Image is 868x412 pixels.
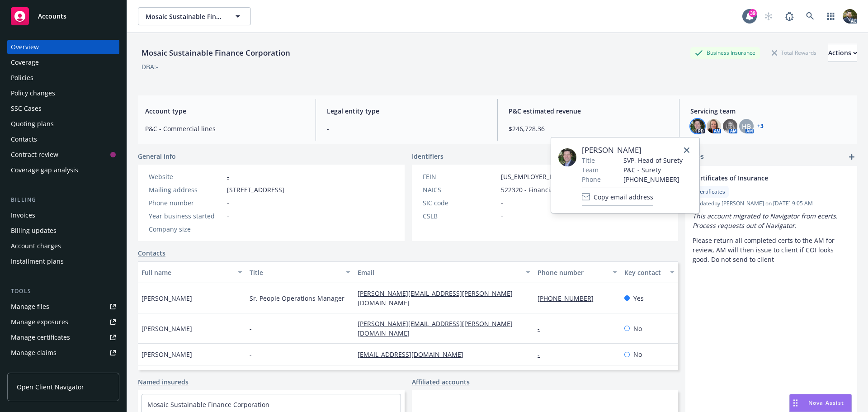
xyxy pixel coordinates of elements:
a: Manage certificates [7,330,119,345]
a: Coverage gap analysis [7,163,119,177]
a: [PHONE_NUMBER] [538,294,601,303]
div: Manage claims [11,346,57,360]
a: Policy changes [7,86,119,100]
span: Servicing team [690,106,850,116]
span: Title [582,156,595,165]
span: [PERSON_NAME] [142,294,192,303]
span: Updated by [PERSON_NAME] on [DATE] 9:05 AM [693,199,850,208]
div: Contract review [11,147,58,162]
a: Manage claims [7,346,119,360]
span: [US_EMPLOYER_IDENTIFICATION_NUMBER] [501,172,630,181]
div: Phone number [149,198,223,208]
a: Switch app [822,7,840,25]
span: - [227,211,229,221]
div: Tools [7,287,119,296]
span: - [250,324,252,333]
span: [PERSON_NAME] [142,350,192,359]
div: Company size [149,224,223,234]
a: Billing updates [7,223,119,238]
div: Email [358,268,520,277]
div: Overview [11,40,39,54]
div: Billing [7,195,119,204]
span: Open Client Navigator [17,382,84,392]
a: Accounts [7,4,119,29]
button: Full name [138,261,246,283]
span: [PERSON_NAME] [142,324,192,333]
div: SSC Cases [11,101,42,116]
div: Manage files [11,299,49,314]
a: Overview [7,40,119,54]
span: Certificates of Insurance [693,173,826,183]
span: Mosaic Sustainable Finance Corporation [146,12,224,21]
div: Coverage [11,55,39,70]
span: No [633,324,642,333]
span: - [250,350,252,359]
button: Key contact [621,261,678,283]
span: P&C estimated revenue [509,106,668,116]
span: - [227,198,229,208]
div: Quoting plans [11,117,54,131]
div: Coverage gap analysis [11,163,78,177]
span: [PHONE_NUMBER] [623,175,683,184]
span: Yes [633,294,644,303]
div: Actions [828,44,857,62]
button: Mosaic Sustainable Finance Corporation [138,7,251,25]
div: Phone number [538,268,607,277]
a: [PERSON_NAME][EMAIL_ADDRESS][PERSON_NAME][DOMAIN_NAME] [358,319,513,337]
a: Contacts [7,132,119,147]
button: Phone number [534,261,620,283]
div: Drag to move [790,394,801,412]
div: FEIN [423,172,497,181]
a: - [538,350,547,359]
a: Manage files [7,299,119,314]
span: Nova Assist [808,399,844,407]
a: Contract review [7,147,119,162]
a: - [227,172,229,181]
span: [PERSON_NAME] [582,145,683,156]
a: - [538,324,547,333]
div: Manage certificates [11,330,70,345]
div: Mosaic Sustainable Finance Corporation [138,47,294,59]
p: Please return all completed certs to the AM for review, AM will then issue to client if COI looks... [693,236,850,264]
span: Copy email address [594,192,653,202]
span: P&C - Surety [623,165,683,175]
div: SIC code [423,198,497,208]
div: Business Insurance [690,47,760,58]
div: Billing updates [11,223,57,238]
div: Website [149,172,223,181]
button: Email [354,261,534,283]
div: Full name [142,268,232,277]
div: NAICS [423,185,497,194]
span: Sr. People Operations Manager [250,294,344,303]
div: Title [250,268,340,277]
span: P&C - Commercial lines [145,124,305,133]
span: - [227,224,229,234]
img: photo [690,119,705,133]
a: Report a Bug [780,7,798,25]
span: Identifiers [412,152,443,161]
span: Certificates [696,188,725,196]
div: CSLB [423,211,497,221]
span: - [501,211,503,221]
span: Phone [582,175,601,184]
a: Coverage [7,55,119,70]
div: Account charges [11,239,61,253]
span: $246,728.36 [509,124,668,133]
span: No [633,350,642,359]
img: photo [723,119,737,133]
a: [EMAIL_ADDRESS][DOMAIN_NAME] [358,350,471,359]
a: Mosaic Sustainable Finance Corporation [147,400,269,409]
a: Contacts [138,248,165,258]
a: Manage exposures [7,315,119,329]
div: Contacts [11,132,37,147]
div: Mailing address [149,185,223,194]
a: add [846,152,857,162]
div: Certificates of InsuranceCertificatesUpdatedby [PERSON_NAME] on [DATE] 9:05 AMThis account migrat... [685,166,857,271]
a: Quoting plans [7,117,119,131]
img: employee photo [558,148,576,166]
img: photo [843,9,857,24]
a: close [681,145,692,156]
span: General info [138,152,176,161]
a: SSC Cases [7,101,119,116]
